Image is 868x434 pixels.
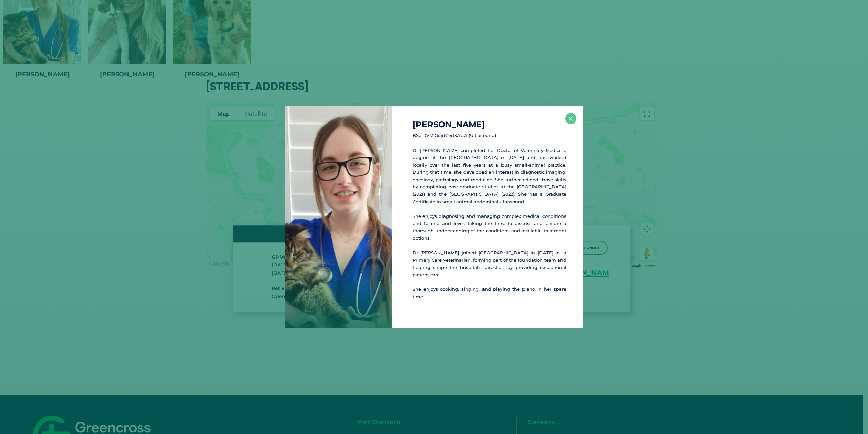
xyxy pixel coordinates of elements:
p: She enjoys diagnosing and managing complex medical conditions end to end and loves taking the tim... [413,213,566,242]
p: BSc DVM GradCertSAUA (Ultrasound) [413,132,566,139]
p: Dr [PERSON_NAME] joined [GEOGRAPHIC_DATA] in [DATE] as a Primary Care Veterinarian, forming part ... [413,249,566,279]
p: She enjoys cooking, singing, and playing the piano in her spare time. [413,286,566,300]
h4: [PERSON_NAME] [413,120,566,129]
p: Dr [PERSON_NAME] completed her Doctor of Veterinary Medicine degree at the [GEOGRAPHIC_DATA] in [... [413,147,566,206]
button: × [565,113,576,124]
